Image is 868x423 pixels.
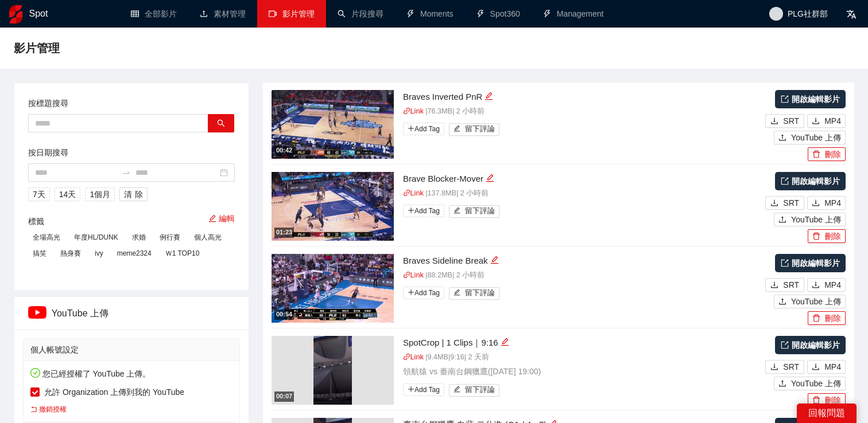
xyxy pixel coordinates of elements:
[824,197,841,209] span: MP4
[274,310,294,319] div: 00:54
[778,134,786,143] span: upload
[161,247,204,260] span: Ｗ1 TOP10
[30,404,67,415] a: 撤銷授權
[765,196,804,210] button: downloadSRT
[454,386,461,394] span: edit
[403,353,424,361] a: linkLink
[449,205,500,218] button: edit留下評論
[485,92,493,100] span: edit
[403,383,444,396] span: Add Tag
[28,306,46,319] img: ipTCn+eVMsQAAAAASUVORK5CYII=
[543,9,604,18] a: thunderboltManagement
[90,247,108,260] span: ivy
[454,125,461,134] span: edit
[30,406,37,413] span: rollback
[274,146,294,155] div: 00:42
[454,289,461,297] span: edit
[778,216,786,225] span: upload
[282,9,315,18] span: 影片管理
[774,213,846,226] button: uploadYouTube 上傳
[490,256,499,264] span: edit
[208,214,216,222] span: edit
[208,114,234,132] button: search
[200,9,246,18] a: upload素材管理
[490,254,499,268] div: 編輯
[30,368,40,378] span: check-circle
[781,341,789,349] span: export
[808,147,846,161] button: delete刪除
[775,90,846,108] a: 開啟編輯影片
[812,281,820,290] span: download
[30,367,232,415] div: 您已經授權了 YouTube 上傳。
[791,213,841,226] span: YouTube 上傳
[313,336,352,405] img: 5f4a5ed1-db21-421f-a27a-8a67b781c413.jpg
[765,278,804,292] button: downloadSRT
[807,196,846,210] button: downloadMP4
[403,172,762,186] div: Brave Blocker-Mover
[791,295,841,308] span: YouTube 上傳
[403,353,410,361] span: link
[486,174,494,182] span: edit
[770,281,778,290] span: download
[28,97,68,109] label: 按標題搜尋
[403,107,424,115] a: linkLink
[28,231,65,244] span: 全場高光
[783,197,799,209] span: SRT
[770,199,778,208] span: download
[812,232,820,241] span: delete
[791,131,841,144] span: YouTube 上傳
[808,393,846,407] button: delete刪除
[14,39,60,57] span: 影片管理
[56,247,86,260] span: 熱身賽
[783,115,799,127] span: SRT
[403,254,762,268] div: Braves Sideline Break
[40,386,189,398] span: 允許 Organization 上傳到我的 YouTube
[781,259,789,267] span: export
[33,188,37,201] span: 7
[807,278,846,292] button: downloadMP4
[28,146,68,159] label: 按日期搜尋
[808,311,846,325] button: delete刪除
[807,114,846,128] button: downloadMP4
[274,391,294,401] div: 00:07
[127,231,150,244] span: 求婚
[113,247,156,260] span: meme2324
[781,177,789,185] span: export
[272,172,394,241] img: 22d1533e-7cf8-4776-a087-ef0aa4374936.jpg
[765,114,804,128] button: downloadSRT
[85,187,115,201] button: 1個月
[403,189,424,197] a: linkLink
[403,106,762,117] p: | 76.3 MB | 2 小時前
[775,336,846,354] a: 開啟編輯影片
[403,270,762,281] p: | 88.2 MB | 2 小時前
[119,187,148,201] button: 清除
[770,117,778,126] span: download
[122,168,131,177] span: to
[403,123,444,135] span: Add Tag
[403,336,762,350] div: SpotCrop | 1 Clips｜9:16
[155,231,185,244] span: 例行賽
[122,168,131,177] span: swap-right
[59,188,68,201] span: 14
[812,363,820,372] span: download
[403,365,762,378] p: 領航猿 vs 臺南台鋼獵鷹 ( [DATE] 19:00 )
[269,10,277,18] span: video-camera
[765,360,804,374] button: downloadSRT
[774,295,846,308] button: uploadYouTube 上傳
[775,254,846,272] a: 開啟編輯影片
[403,271,424,279] a: linkLink
[449,287,500,300] button: edit留下評論
[406,9,454,18] a: thunderboltMoments
[824,361,841,373] span: MP4
[797,404,857,423] div: 回報問題
[69,231,123,244] span: 年度HL/DUNK
[778,379,786,389] span: upload
[403,107,410,115] span: link
[774,131,846,144] button: uploadYouTube 上傳
[408,207,414,214] span: plus
[272,254,394,323] img: 5b1eea4e-9eae-4cde-b1c1-c4c633399708.jpg
[774,377,846,390] button: uploadYouTube 上傳
[485,90,493,104] div: 編輯
[449,123,500,136] button: edit留下評論
[454,207,461,216] span: edit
